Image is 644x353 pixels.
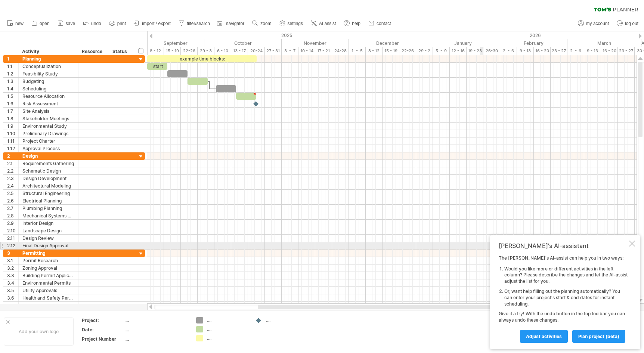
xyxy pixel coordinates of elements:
div: .... [124,317,187,323]
a: navigator [216,19,247,28]
div: 2 - 6 [567,47,584,55]
span: save [66,21,75,26]
div: 1.6 [7,100,18,107]
div: Utility Approvals [22,287,74,294]
div: 2.4 [7,182,18,189]
a: help [342,19,363,28]
div: 1.9 [7,123,18,130]
div: March 2026 [567,39,641,47]
div: 2.7 [7,205,18,212]
div: 10 - 14 [298,47,315,55]
div: Stakeholder Meetings [22,115,74,122]
div: 1.12 [7,145,18,152]
div: 2 [7,152,18,160]
div: 3.2 [7,264,18,272]
div: 29 - 3 [198,47,214,55]
div: 23 - 27 [618,47,635,55]
div: 9 - 13 [584,47,601,55]
div: Project: [82,317,123,323]
span: navigator [226,21,244,26]
a: open [30,19,52,28]
div: .... [266,317,307,323]
div: example time blocks: [147,55,257,62]
div: Zoning Approval [22,264,74,272]
div: 3.4 [7,279,18,287]
div: February 2026 [500,39,567,47]
div: Design Review [22,235,74,242]
div: 9 - 13 [517,47,534,55]
div: Permit Research [22,257,74,264]
div: Site Analysis [22,108,74,115]
div: 8 - 12 [147,47,164,55]
div: Interior Design [22,220,74,227]
div: Fire Department Approval [22,302,74,309]
div: .... [207,335,248,341]
div: Date: [82,326,123,333]
div: 3.3 [7,272,18,279]
a: contact [366,19,393,28]
div: 16 - 20 [601,47,618,55]
span: my account [586,21,609,26]
div: 2.9 [7,220,18,227]
a: import / export [132,19,173,28]
span: settings [288,21,303,26]
div: January 2026 [426,39,500,47]
span: undo [91,21,101,26]
div: Final Design Approval [22,242,74,249]
a: Adjust activities [520,330,568,343]
span: help [352,21,360,26]
div: 20-24 [248,47,265,55]
div: 1 - 5 [349,47,366,55]
a: settings [278,19,305,28]
a: filter/search [177,19,212,28]
div: Project Number [82,336,123,342]
div: 1.7 [7,108,18,115]
div: 2.2 [7,167,18,174]
div: 22-26 [181,47,198,55]
a: save [56,19,77,28]
div: 16 - 20 [534,47,551,55]
div: 1.8 [7,115,18,122]
div: November 2025 [282,39,349,47]
div: 2.3 [7,175,18,182]
div: 13 - 17 [231,47,248,55]
a: undo [81,19,103,28]
div: Electrical Planning [22,197,74,204]
div: October 2025 [204,39,282,47]
div: 22-26 [399,47,416,55]
div: Feasibility Study [22,70,74,77]
div: Structural Engineering [22,190,74,197]
span: Adjust activities [526,334,562,339]
div: 1.3 [7,78,18,85]
a: new [5,19,26,28]
div: 24-28 [332,47,349,55]
span: zoom [260,21,271,26]
div: 19 - 23 [467,47,483,55]
div: 2.11 [7,235,18,242]
div: 6 - 10 [214,47,231,55]
span: contact [377,21,391,26]
div: 1.1 [7,63,18,70]
div: 23 - 27 [551,47,567,55]
div: 2 - 6 [500,47,517,55]
a: print [107,19,128,28]
div: Building Permit Application [22,272,74,279]
div: Approval Process [22,145,74,152]
div: Design [22,152,74,160]
div: start [147,63,167,70]
div: 3.6 [7,294,18,301]
span: plan project (beta) [578,334,619,339]
div: 1.2 [7,70,18,77]
div: .... [124,326,187,333]
div: Planning [22,55,74,62]
div: 27 - 31 [265,47,282,55]
div: Scheduling [22,85,74,92]
div: Activity [22,48,74,55]
div: Permitting [22,250,74,257]
div: 3 - 7 [282,47,298,55]
span: log out [625,21,638,26]
a: plan project (beta) [572,330,625,343]
div: 3.5 [7,287,18,294]
a: AI assist [309,19,338,28]
div: [PERSON_NAME]'s AI-assistant [499,242,628,250]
